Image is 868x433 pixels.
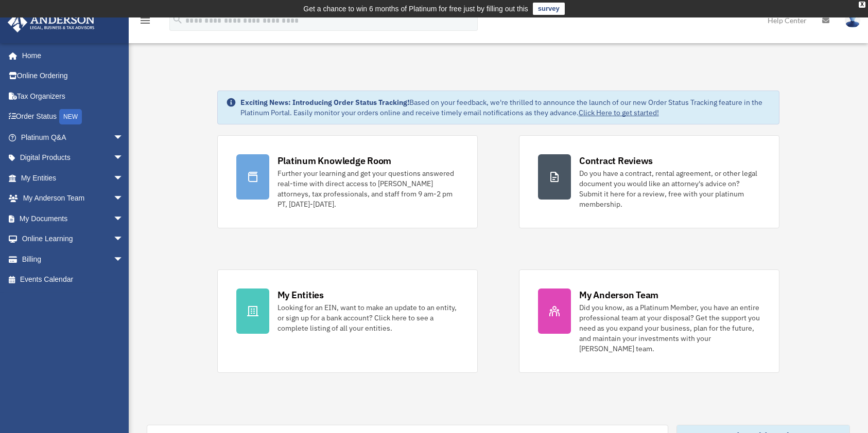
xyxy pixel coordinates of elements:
[7,188,139,209] a: My Anderson Teamarrow_drop_down
[7,168,139,188] a: My Entitiesarrow_drop_down
[7,106,139,128] a: Order StatusNEW
[217,269,478,373] a: My Entities Looking for an EIN, want to make an update to an entity, or sign up for a bank accoun...
[277,302,459,333] div: Looking for an EIN, want to make an update to an entity, or sign up for a bank account? Click her...
[277,288,324,301] div: My Entities
[240,98,409,107] strong: Exciting News: Introducing Order Status Tracking!
[579,108,659,117] a: Click Here to get started!
[113,127,134,148] span: arrow_drop_down
[7,66,139,86] a: Online Ordering
[579,288,658,301] div: My Anderson Team
[303,3,528,15] div: Get a chance to win 6 months of Platinum for free just by filling out this
[859,2,865,8] div: close
[172,14,183,25] i: search
[7,208,139,229] a: My Documentsarrow_drop_down
[579,302,760,354] div: Did you know, as a Platinum Member, you have an entire professional team at your disposal? Get th...
[113,148,134,169] span: arrow_drop_down
[113,229,134,250] span: arrow_drop_down
[579,154,653,167] div: Contract Reviews
[59,109,82,124] div: NEW
[139,14,151,27] i: menu
[113,168,134,189] span: arrow_drop_down
[277,154,392,167] div: Platinum Knowledge Room
[113,188,134,209] span: arrow_drop_down
[277,168,459,209] div: Further your learning and get your questions answered real-time with direct access to [PERSON_NAM...
[7,249,139,269] a: Billingarrow_drop_down
[533,3,565,15] a: survey
[139,18,151,27] a: menu
[7,45,134,66] a: Home
[7,148,139,168] a: Digital Productsarrow_drop_down
[113,249,134,270] span: arrow_drop_down
[113,208,134,229] span: arrow_drop_down
[579,168,760,209] div: Do you have a contract, rental agreement, or other legal document you would like an attorney's ad...
[7,86,139,106] a: Tax Organizers
[7,229,139,249] a: Online Learningarrow_drop_down
[5,12,98,32] img: Anderson Advisors Platinum Portal
[217,135,478,228] a: Platinum Knowledge Room Further your learning and get your questions answered real-time with dire...
[519,269,779,373] a: My Anderson Team Did you know, as a Platinum Member, you have an entire professional team at your...
[845,13,860,28] img: User Pic
[7,269,139,290] a: Events Calendar
[240,97,771,118] div: Based on your feedback, we're thrilled to announce the launch of our new Order Status Tracking fe...
[519,135,779,228] a: Contract Reviews Do you have a contract, rental agreement, or other legal document you would like...
[7,127,139,148] a: Platinum Q&Aarrow_drop_down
